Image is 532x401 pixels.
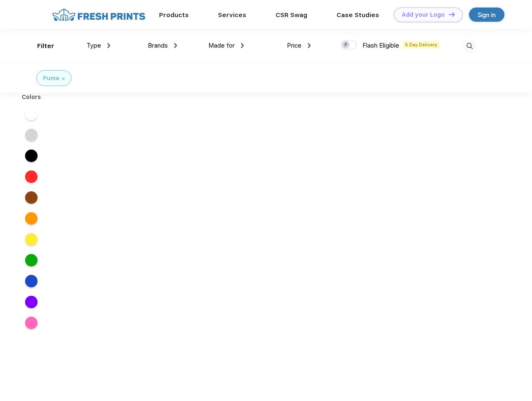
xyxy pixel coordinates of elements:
[174,43,177,48] img: dropdown.png
[50,8,148,22] img: fo%20logo%202.webp
[15,93,48,102] div: Colors
[469,8,504,22] a: Sign in
[62,77,65,80] img: filter_cancel.svg
[276,11,307,19] a: CSR Swag
[478,10,496,20] div: Sign in
[287,42,301,49] span: Price
[308,43,311,48] img: dropdown.png
[218,11,246,19] a: Services
[241,43,244,48] img: dropdown.png
[37,41,54,51] div: Filter
[463,39,476,53] img: desktop_search.svg
[402,11,445,18] div: Add your Logo
[449,12,455,17] img: DT
[208,42,235,49] span: Made for
[403,41,440,48] span: 5 Day Delivery
[159,11,189,19] a: Products
[107,43,110,48] img: dropdown.png
[43,74,59,83] div: Puma
[86,42,101,49] span: Type
[148,42,168,49] span: Brands
[362,42,399,49] span: Flash Eligible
